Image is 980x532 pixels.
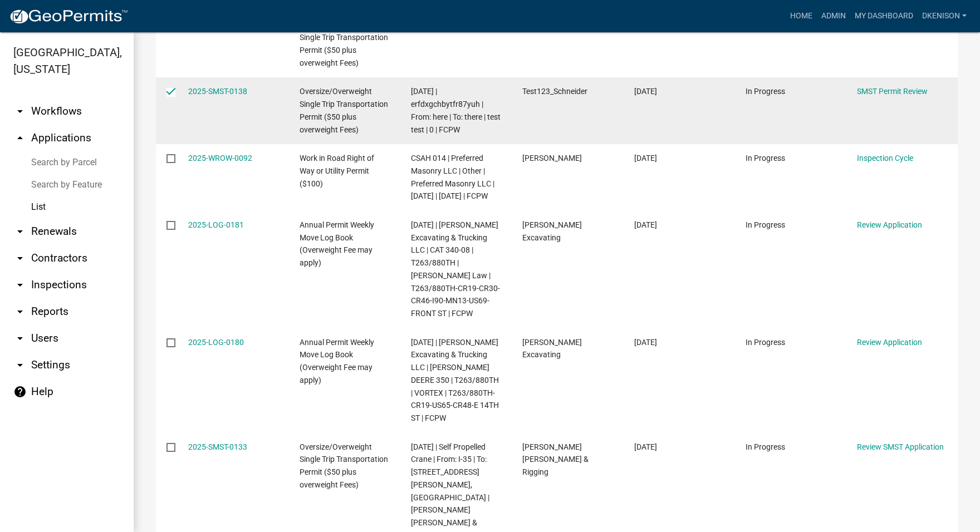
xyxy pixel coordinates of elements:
span: Test123_Schneider [522,87,587,96]
span: In Progress [746,154,785,162]
span: CSAH 014 | Preferred Masonry LLC | Other | Preferred Masonry LLC | 09/16/2025 | 09/19/2025 | FCPW [411,154,494,200]
span: Oversize/Overweight Single Trip Transportation Permit ($50 plus overweight Fees) [300,20,388,67]
a: Admin [817,6,850,27]
span: In Progress [746,338,785,347]
a: Home [786,6,817,27]
a: 2025-LOG-0180 [188,338,244,347]
a: dkenison [918,6,971,27]
span: Oversize/Overweight Single Trip Transportation Permit ($50 plus overweight Fees) [300,442,388,489]
span: Jensen Excavating [522,338,582,359]
span: 09/15/2025 [634,154,657,162]
span: 09/15/2025 | Jensen Excavating & Trucking LLC | CAT 340-08 | T263/880TH | Leach Law | T263/880TH-... [411,220,500,318]
span: In Progress [746,442,785,451]
span: Jensen Excavating [522,220,582,242]
span: Work in Road Right of Way or Utility Permit ($100) [300,154,374,188]
i: arrow_drop_down [13,278,27,292]
a: 2025-SMST-0138 [188,87,247,96]
i: arrow_drop_down [13,105,27,118]
span: Carter Ferris [522,154,582,162]
i: arrow_drop_down [13,252,27,265]
i: arrow_drop_up [13,131,27,145]
i: arrow_drop_down [13,305,27,318]
span: Annual Permit Weekly Move Log Book (Overweight Fee may apply) [300,338,374,385]
i: arrow_drop_down [13,358,27,372]
a: Inspection Cycle [857,154,913,162]
a: My Dashboard [850,6,918,27]
a: 2025-WROW-0092 [188,154,252,162]
span: Barnhart Crane & Rigging [522,442,589,477]
span: 09/15/2025 | Jensen Excavating & Trucking LLC | JOHN DEERE 350 | T263/880TH | VORTEX | T263/880TH... [411,338,499,423]
span: In Progress [746,220,785,229]
span: 09/10/2025 [634,442,657,451]
span: 09/15/2025 [634,220,657,229]
a: Review SMST Application [857,442,944,451]
span: Oversize/Overweight Single Trip Transportation Permit ($50 plus overweight Fees) [300,87,388,134]
a: Review Application [857,338,922,347]
a: Review Application [857,220,922,229]
span: 09/20/2025 | erfdxgchbytfr87yuh | From: here | To: there | test test | 0 | FCPW [411,87,501,134]
span: 09/18/2025 [634,87,657,96]
span: Annual Permit Weekly Move Log Book (Overweight Fee may apply) [300,220,374,267]
a: 2025-SMST-0133 [188,442,247,451]
span: 09/15/2025 [634,338,657,347]
i: arrow_drop_down [13,332,27,345]
i: help [13,385,27,398]
i: arrow_drop_down [13,225,27,238]
a: SMST Permit Review [857,87,928,96]
span: In Progress [746,87,785,96]
a: 2025-LOG-0181 [188,220,244,229]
